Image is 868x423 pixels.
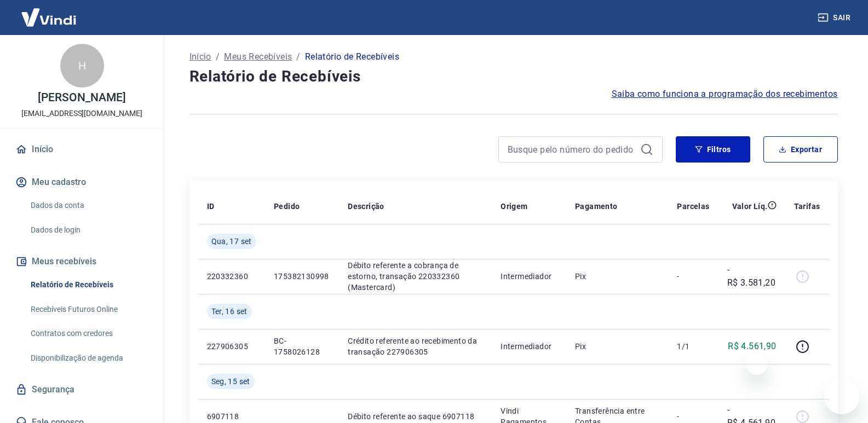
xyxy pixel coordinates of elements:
[677,411,709,422] p: -
[13,170,151,194] button: Meu cadastro
[815,8,855,28] button: Sair
[274,271,330,282] p: 175382130998
[60,44,104,88] div: H
[677,341,709,352] p: 1/1
[727,263,777,289] p: -R$ 3.581,20
[26,194,151,217] a: Dados da conta
[216,50,220,63] p: /
[677,201,709,212] p: Parcelas
[501,341,557,352] p: Intermediador
[26,347,151,369] a: Disponibilização de agenda
[732,201,768,212] p: Valor Líq.
[575,201,618,212] p: Pagamento
[38,92,125,103] p: [PERSON_NAME]
[26,219,151,241] a: Dados de login
[189,50,211,63] a: Início
[26,274,151,296] a: Relatório de Recebíveis
[676,136,750,163] button: Filtros
[189,66,838,88] h4: Relatório de Recebíveis
[508,141,636,158] input: Busque pelo número do pedido
[348,260,483,293] p: Débito referente a cobrança de estorno, transação 220332360 (Mastercard)
[274,335,330,357] p: BC-1758026128
[21,108,142,119] p: [EMAIL_ADDRESS][DOMAIN_NAME]
[211,306,248,317] span: Ter, 16 set
[348,201,384,212] p: Descrição
[348,411,483,422] p: Débito referente ao saque 6907118
[501,201,527,212] p: Origem
[824,379,859,414] iframe: Botão para abrir a janela de mensagens
[13,1,84,34] img: Vindi
[575,341,659,352] p: Pix
[13,137,151,161] a: Início
[677,271,709,282] p: -
[26,298,151,321] a: Recebíveis Futuros Online
[26,322,151,345] a: Contratos com credores
[612,88,838,101] a: Saiba como funciona a programação dos recebimentos
[305,50,399,63] p: Relatório de Recebíveis
[207,201,215,212] p: ID
[794,201,820,212] p: Tarifas
[211,236,252,247] span: Qua, 17 set
[575,271,659,282] p: Pix
[207,271,256,282] p: 220332360
[13,250,151,274] button: Meus recebíveis
[274,201,300,212] p: Pedido
[746,353,768,375] iframe: Fechar mensagem
[501,271,557,282] p: Intermediador
[296,50,300,63] p: /
[211,376,250,387] span: Seg, 15 set
[13,378,151,402] a: Segurança
[207,411,256,422] p: 6907118
[224,50,292,63] a: Meus Recebíveis
[728,340,776,353] p: R$ 4.561,90
[763,136,838,163] button: Exportar
[207,341,256,352] p: 227906305
[348,335,483,357] p: Crédito referente ao recebimento da transação 227906305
